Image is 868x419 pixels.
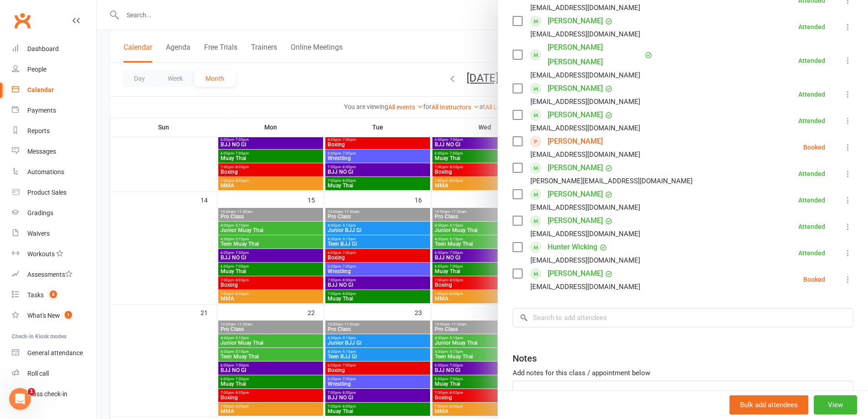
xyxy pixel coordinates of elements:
[50,290,57,298] span: 8
[548,108,603,122] a: [PERSON_NAME]
[12,363,96,384] a: Roll call
[12,182,96,203] a: Product Sales
[798,91,825,98] div: Attended
[548,134,603,149] a: [PERSON_NAME]
[27,168,64,176] div: Automations
[27,86,54,93] div: Calendar
[530,175,693,187] div: [PERSON_NAME][EMAIL_ADDRESS][DOMAIN_NAME]
[530,28,640,40] div: [EMAIL_ADDRESS][DOMAIN_NAME]
[12,141,96,162] a: Messages
[548,14,603,28] a: [PERSON_NAME]
[12,384,96,404] a: Class kiosk mode
[548,213,603,228] a: [PERSON_NAME]
[12,264,96,285] a: Assessments
[12,100,96,121] a: Payments
[530,228,640,240] div: [EMAIL_ADDRESS][DOMAIN_NAME]
[530,149,640,160] div: [EMAIL_ADDRESS][DOMAIN_NAME]
[548,40,642,69] a: [PERSON_NAME] [PERSON_NAME]
[530,281,640,293] div: [EMAIL_ADDRESS][DOMAIN_NAME]
[27,189,67,196] div: Product Sales
[548,81,603,96] a: [PERSON_NAME]
[12,244,96,264] a: Workouts
[513,308,853,327] input: Search to add attendees
[548,266,603,281] a: [PERSON_NAME]
[798,250,825,256] div: Attended
[798,171,825,177] div: Attended
[9,388,31,410] iframe: Intercom live chat
[513,367,853,378] div: Add notes for this class / appointment below
[27,209,53,217] div: Gradings
[12,162,96,182] a: Automations
[814,395,857,414] button: View
[798,223,825,230] div: Attended
[798,118,825,124] div: Attended
[548,160,603,175] a: [PERSON_NAME]
[530,122,640,134] div: [EMAIL_ADDRESS][DOMAIN_NAME]
[27,312,60,319] div: What's New
[548,187,603,202] a: [PERSON_NAME]
[12,121,96,141] a: Reports
[27,390,67,398] div: Class check-in
[530,202,640,213] div: [EMAIL_ADDRESS][DOMAIN_NAME]
[12,285,96,305] a: Tasks 8
[27,291,44,299] div: Tasks
[513,352,537,365] div: Notes
[27,107,56,114] div: Payments
[65,311,72,319] span: 1
[27,45,59,52] div: Dashboard
[27,230,50,237] div: Waivers
[11,9,34,32] a: Clubworx
[12,80,96,100] a: Calendar
[28,388,35,395] span: 1
[530,2,640,14] div: [EMAIL_ADDRESS][DOMAIN_NAME]
[530,69,640,81] div: [EMAIL_ADDRESS][DOMAIN_NAME]
[798,197,825,203] div: Attended
[12,223,96,244] a: Waivers
[27,66,46,73] div: People
[803,276,825,283] div: Booked
[530,254,640,266] div: [EMAIL_ADDRESS][DOMAIN_NAME]
[12,305,96,326] a: What's New1
[27,250,55,258] div: Workouts
[27,271,72,278] div: Assessments
[12,203,96,223] a: Gradings
[12,59,96,80] a: People
[12,343,96,363] a: General attendance kiosk mode
[548,240,597,254] a: Hunter Wicking
[798,57,825,64] div: Attended
[729,395,808,414] button: Bulk add attendees
[798,24,825,30] div: Attended
[12,39,96,59] a: Dashboard
[27,349,83,357] div: General attendance
[530,96,640,108] div: [EMAIL_ADDRESS][DOMAIN_NAME]
[803,144,825,150] div: Booked
[27,148,56,155] div: Messages
[27,370,49,377] div: Roll call
[27,127,50,134] div: Reports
